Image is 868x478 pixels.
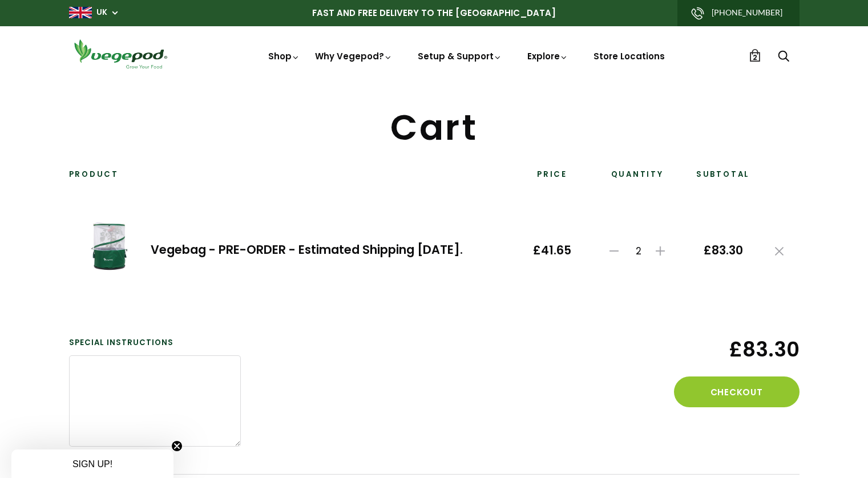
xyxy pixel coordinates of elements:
a: Setup & Support [418,50,502,62]
a: Shop [268,50,300,62]
a: Explore [527,50,568,62]
th: Price [516,169,588,188]
div: SIGN UP!Close teaser [11,449,173,478]
th: Quantity [588,169,687,188]
span: 2 [753,52,757,63]
label: Special instructions [69,337,241,349]
a: Store Locations [594,50,665,62]
img: Vegepod [69,38,172,70]
a: UK [96,7,107,18]
th: Product [69,169,516,188]
a: Search [778,51,789,63]
th: Subtotal [687,169,760,188]
span: £83.30 [627,337,799,362]
a: Why Vegepod? [315,50,393,62]
img: Vegebag - PRE-ORDER - Estimated Shipping August 20th. [83,219,137,273]
a: 2 [749,49,761,62]
span: SIGN UP! [72,459,112,469]
span: £83.30 [700,244,746,258]
button: Close teaser [171,440,183,452]
span: 2 [625,245,652,257]
img: gb_large.png [69,7,92,18]
h1: Cart [69,110,800,145]
span: £41.65 [530,244,574,258]
a: Vegebag - PRE-ORDER - Estimated Shipping [DATE]. [151,241,463,258]
button: Checkout [674,376,800,407]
